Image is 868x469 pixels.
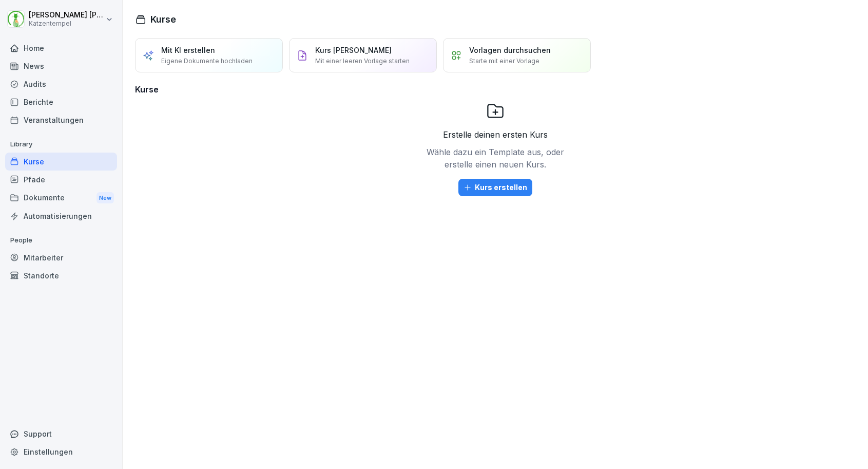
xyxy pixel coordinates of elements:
a: Pfade [5,171,117,189]
a: Berichte [5,93,117,111]
p: Kurs [PERSON_NAME] [315,45,392,55]
p: [PERSON_NAME] [PERSON_NAME] [29,11,104,20]
div: Support [5,425,117,443]
a: Audits [5,75,117,93]
p: Wähle dazu ein Template aus, oder erstelle einen neuen Kurs. [423,146,567,171]
a: Standorte [5,267,117,285]
a: DokumenteNew [5,189,117,208]
p: Katzentempel [29,20,104,27]
button: Kurs erstellen [458,179,532,196]
div: Kurs erstellen [464,182,527,193]
p: Library [5,136,117,153]
a: Kurse [5,153,117,171]
div: Dokumente [5,189,117,208]
p: Starte mit einer Vorlage [469,57,539,66]
p: Mit einer leeren Vorlage starten [315,57,410,66]
p: Eigene Dokumente hochladen [161,57,253,66]
p: People [5,232,117,249]
p: Mit KI erstellen [161,45,215,55]
a: Automatisierungen [5,207,117,225]
div: New [97,192,114,204]
a: Einstellungen [5,443,117,461]
a: Mitarbeiter [5,249,117,267]
a: Home [5,39,117,57]
a: News [5,57,117,75]
p: Erstelle deinen ersten Kurs [443,128,548,141]
p: Vorlagen durchsuchen [469,45,551,55]
h1: Kurse [150,12,176,26]
a: Veranstaltungen [5,111,117,129]
h3: Kurse [135,83,856,96]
